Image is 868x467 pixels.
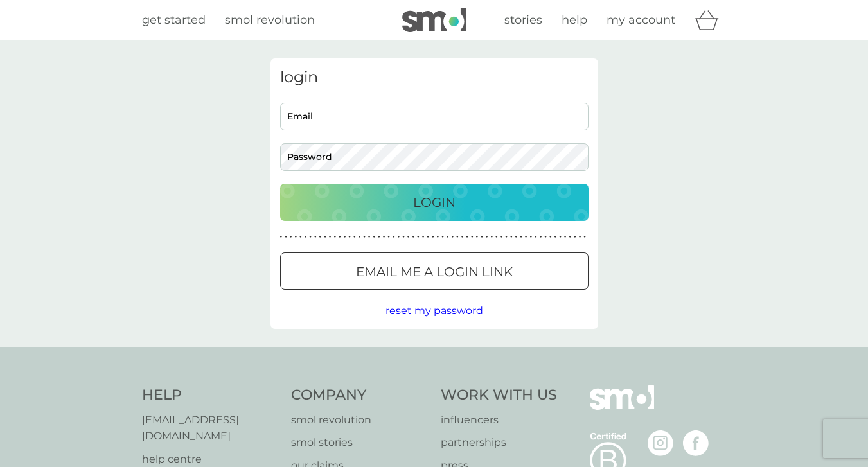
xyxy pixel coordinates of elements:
p: ● [515,234,518,240]
a: my account [607,11,675,30]
a: influencers [441,412,557,428]
p: ● [535,234,537,240]
p: ● [387,234,390,240]
a: get started [142,11,206,30]
a: stories [504,11,542,30]
p: ● [339,234,341,240]
p: ● [412,234,414,240]
span: help [562,13,587,27]
p: ● [490,234,493,240]
p: ● [290,234,292,240]
span: smol revolution [225,13,315,27]
p: ● [373,234,375,240]
p: ● [510,234,513,240]
p: ● [314,234,317,240]
p: ● [505,234,508,240]
p: Login [413,192,456,213]
p: ● [383,234,385,240]
p: ● [564,234,567,240]
a: smol revolution [291,412,428,428]
div: basket [695,7,727,33]
p: ● [500,234,503,240]
p: ● [398,234,400,240]
h3: login [280,68,589,87]
a: partnerships [441,434,557,451]
p: ● [486,234,488,240]
p: ● [285,234,287,240]
a: smol stories [291,434,428,451]
h4: Company [291,385,428,405]
p: ● [549,234,552,240]
p: ● [299,234,302,240]
p: ● [559,234,562,240]
p: ● [427,234,429,240]
p: Email me a login link [356,261,513,282]
span: my account [607,13,675,27]
img: visit the smol Instagram page [648,430,673,456]
p: ● [333,234,336,240]
p: ● [529,234,532,240]
p: ● [540,234,542,240]
p: ● [481,234,483,240]
p: ● [583,234,586,240]
button: Login [280,184,589,221]
p: ● [525,234,527,240]
p: ● [456,234,459,240]
p: ● [447,234,449,240]
p: ● [407,234,410,240]
p: ● [344,234,346,240]
p: ● [451,234,454,240]
span: get started [142,13,206,27]
a: help [562,11,587,30]
a: [EMAIL_ADDRESS][DOMAIN_NAME] [142,412,279,445]
p: ● [309,234,312,240]
p: ● [574,234,576,240]
p: ● [471,234,474,240]
p: ● [305,234,307,240]
p: ● [280,234,283,240]
p: ● [348,234,351,240]
p: ● [441,234,444,240]
h4: Help [142,385,279,405]
button: reset my password [385,303,483,319]
p: ● [363,234,366,240]
p: ● [359,234,361,240]
p: ● [520,234,522,240]
p: ● [466,234,468,240]
p: ● [495,234,498,240]
img: visit the smol Facebook page [683,430,709,456]
p: ● [368,234,371,240]
p: ● [417,234,420,240]
button: Email me a login link [280,252,589,290]
p: ● [544,234,547,240]
p: ● [393,234,395,240]
h4: Work With Us [441,385,557,405]
p: ● [579,234,581,240]
p: ● [422,234,425,240]
span: reset my password [385,304,483,317]
p: ● [402,234,405,240]
p: ● [324,234,326,240]
p: ● [432,234,434,240]
span: stories [504,13,542,27]
img: smol [402,8,466,32]
img: smol [590,385,654,429]
p: ● [461,234,464,240]
p: ● [353,234,356,240]
p: ● [569,234,571,240]
p: ● [294,234,297,240]
p: ● [319,234,322,240]
a: smol revolution [225,11,315,30]
p: ● [329,234,332,240]
p: ● [476,234,479,240]
p: ● [437,234,439,240]
p: ● [554,234,557,240]
p: ● [378,234,380,240]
